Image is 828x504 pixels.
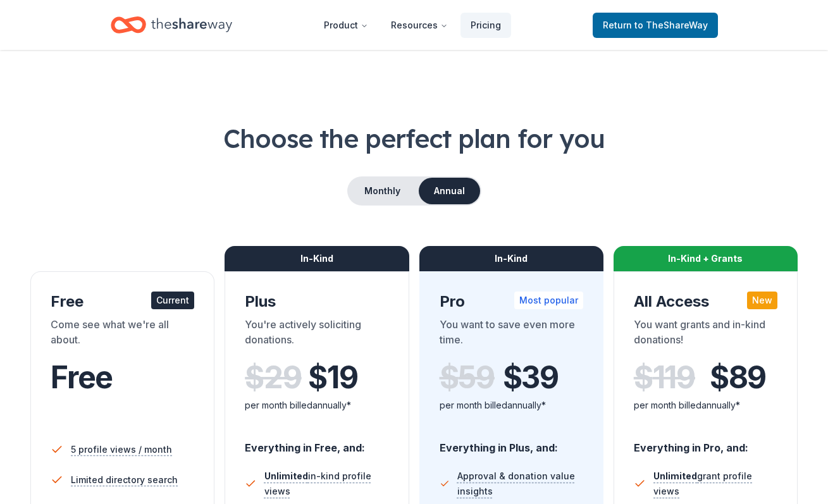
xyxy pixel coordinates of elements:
button: Resources [381,13,458,38]
button: Annual [419,178,480,204]
div: New [747,292,777,309]
div: Free [51,292,194,312]
span: Unlimited [653,470,697,481]
span: $ 19 [308,360,357,395]
div: You want grants and in-kind donations! [634,317,777,352]
div: Most popular [514,292,583,309]
span: $ 39 [503,360,559,395]
div: You want to save even more time. [440,317,583,352]
nav: Main [314,10,511,40]
div: per month billed annually* [440,398,583,413]
div: You're actively soliciting donations. [245,317,388,352]
span: grant profile views [653,470,752,496]
button: Monthly [349,178,416,204]
span: Unlimited [264,470,308,481]
div: Everything in Pro, and: [634,429,777,456]
div: Everything in Plus, and: [440,429,583,456]
span: Approval & donation value insights [457,469,583,499]
div: Current [151,292,194,309]
a: Pricing [460,13,511,38]
div: per month billed annually* [245,398,388,413]
div: In-Kind [419,246,603,271]
span: to TheShareWay [634,20,708,30]
span: Limited directory search [71,472,178,488]
a: Returnto TheShareWay [593,13,718,38]
div: Everything in Free, and: [245,429,388,456]
span: Return [603,18,708,33]
div: All Access [634,292,777,312]
span: in-kind profile views [264,470,371,496]
div: In-Kind + Grants [614,246,798,271]
span: Free [51,359,113,396]
div: Pro [440,292,583,312]
button: Product [314,13,378,38]
span: $ 89 [710,360,766,395]
a: Home [111,10,232,40]
div: Plus [245,292,388,312]
div: Come see what we're all about. [51,317,194,352]
h1: Choose the perfect plan for you [30,121,798,156]
div: In-Kind [225,246,409,271]
div: per month billed annually* [634,398,777,413]
span: 5 profile views / month [71,442,172,457]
